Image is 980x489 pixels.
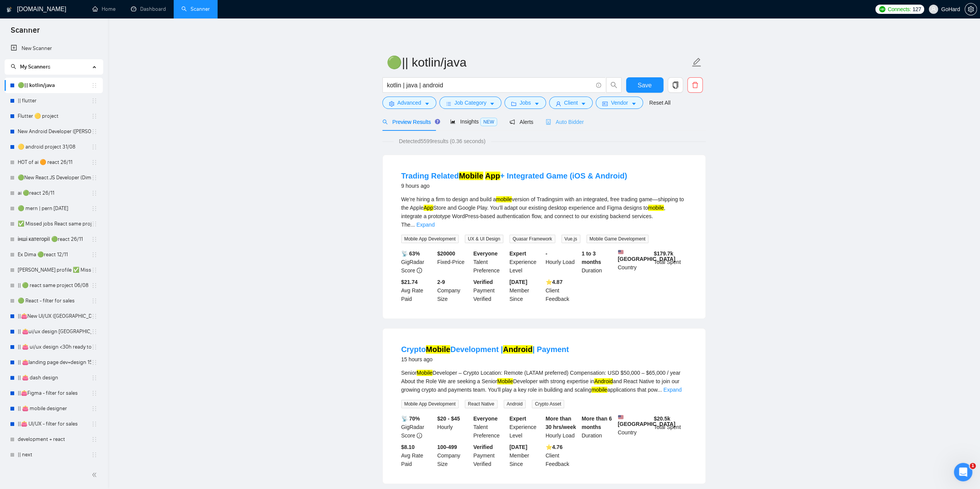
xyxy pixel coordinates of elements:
b: ⭐️ 4.87 [546,279,563,285]
span: user [931,7,936,12]
span: holder [91,298,97,304]
div: Experience Level [508,414,544,440]
a: Flutter 🟡 project [18,108,91,124]
span: Client [564,98,578,107]
span: 1 [970,463,976,469]
li: 🟢New React.JS Developer (Dima H) [5,170,103,185]
span: Job Category [454,98,486,107]
div: Payment Verified [472,278,508,303]
mark: App [485,172,500,180]
li: || 👛landing page dev+design 15/10 example added [5,355,103,370]
a: Reset All [649,98,670,107]
span: Quasar Framework [509,235,555,243]
div: GigRadar Score [400,414,436,440]
a: || flutter [18,93,91,108]
b: $8.10 [401,444,415,450]
li: || 👛 mobile designer [5,401,103,416]
li: || 👛 dash design [5,370,103,386]
a: setting [965,6,977,12]
mark: Mobile [459,172,483,180]
b: 1 to 3 months [581,250,601,265]
b: More than 30 hrs/week [546,416,576,430]
li: ||👛Figma - filter for sales [5,386,103,401]
b: Everyone [473,416,498,422]
a: 🟢New React.JS Developer (Dima H) [18,170,91,185]
span: React Native [465,400,498,408]
span: search [11,64,16,69]
span: Insights [450,118,497,125]
div: 9 hours ago [401,181,627,190]
span: holder [91,221,97,227]
span: Preview Results [382,119,438,125]
span: user [556,101,561,107]
a: || 👛landing page dev+design 15/10 example added [18,355,91,370]
button: folderJobscaret-down [504,97,546,109]
a: || next [18,447,91,462]
span: holder [91,359,97,365]
span: info-circle [417,268,422,273]
li: 🟡 android project 31/08 [5,139,103,155]
li: ||👛 UI/UX - filter for sales [5,416,103,432]
span: UX & UI Design [465,235,503,243]
span: holder [91,205,97,212]
b: Verified [473,444,493,450]
span: holder [91,436,97,442]
b: - [546,250,548,257]
b: ⭐️ 4.76 [546,444,563,450]
li: New Android Developer (Bohdan) [5,124,103,139]
a: development + react [18,432,91,447]
span: double-left [92,471,99,479]
mark: Android [503,345,533,354]
li: ✅ Missed jobs React same project 23/08 [5,216,103,232]
span: holder [91,129,97,135]
span: bars [446,101,451,107]
input: Search Freelance Jobs... [387,80,593,90]
img: 🇺🇸 [618,414,623,420]
li: || flutter [5,93,103,108]
button: userClientcaret-down [549,97,593,109]
b: $20 - $45 [437,416,460,422]
span: search [606,82,621,88]
span: Detected 5599 results (0.36 seconds) [394,137,491,145]
div: 15 hours ago [401,355,569,364]
b: 📡 70% [401,416,420,422]
span: ... [410,222,415,228]
button: setting [965,3,977,15]
div: GigRadar Score [400,249,436,275]
b: Everyone [473,250,498,257]
span: Alerts [509,119,533,125]
span: idcard [602,101,608,107]
b: $ 20.5k [654,416,670,422]
span: holder [91,375,97,381]
li: Igor profile ✅ Missed jobs React not take to 2025 26/11 [5,262,103,278]
b: $21.74 [401,279,418,285]
div: Payment Verified [472,443,508,468]
button: barsJob Categorycaret-down [439,97,501,109]
span: robot [546,119,551,125]
a: searchScanner [181,6,210,12]
span: holder [91,113,97,119]
div: Avg Rate Paid [400,278,436,303]
span: info-circle [417,433,422,438]
span: holder [91,98,97,104]
a: || 👛ui/ux design [GEOGRAPHIC_DATA] 08/02 [18,324,91,339]
span: holder [91,252,97,258]
button: copy [668,77,683,93]
div: Member Since [508,443,544,468]
span: edit [692,57,702,67]
div: Avg Rate Paid [400,443,436,468]
div: Senior Developer – Crypto Location: Remote (LATAM preferred) Compensation: USD $50,000 – $65,000 ... [401,369,687,394]
mark: mobile [591,387,607,393]
div: Tooltip anchor [434,118,441,125]
span: folder [511,101,516,107]
a: 🟢 mern | pern [DATE] [18,201,91,216]
b: 2-9 [437,279,445,285]
a: Ex Dima 🟢react 12/11 [18,247,91,262]
button: delete [687,77,703,93]
a: 🟡 android project 31/08 [18,139,91,155]
b: [GEOGRAPHIC_DATA] [618,249,675,262]
span: NEW [480,118,497,126]
a: [PERSON_NAME] profile ✅ Missed jobs React not take to 2025 26/11 [18,262,91,278]
span: holder [91,344,97,350]
div: Experience Level [508,249,544,275]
